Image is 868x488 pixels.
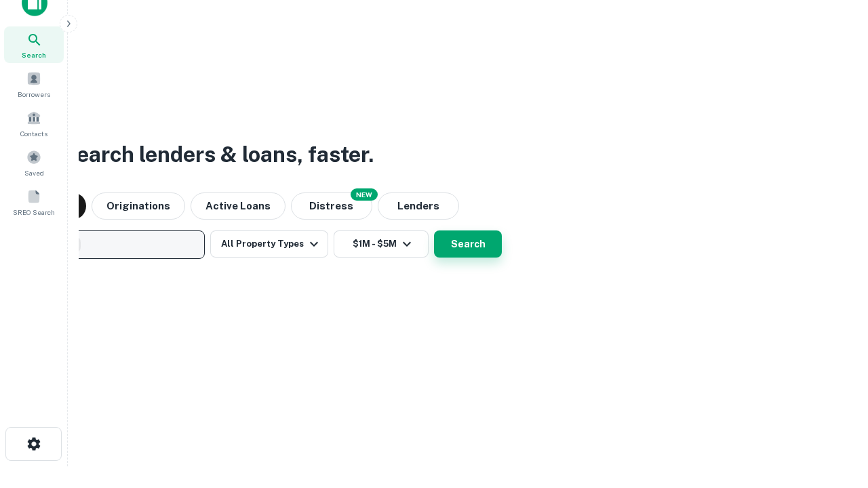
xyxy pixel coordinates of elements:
[800,380,868,445] iframe: Chat Widget
[210,230,328,258] button: All Property Types
[378,192,459,220] button: Lenders
[4,26,64,63] a: Search
[4,144,64,181] a: Saved
[22,49,46,60] span: Search
[24,167,44,178] span: Saved
[18,89,50,100] span: Borrowers
[291,192,372,220] button: Search distressed loans with lien and other non-mortgage details.
[351,188,378,201] div: NEW
[62,138,374,171] h3: Search lenders & loans, faster.
[20,128,47,139] span: Contacts
[4,105,64,142] a: Contacts
[191,192,285,220] button: Active Loans
[13,207,55,218] span: SREO Search
[434,230,502,258] button: Search
[92,192,185,220] button: Originations
[334,230,429,258] button: $1M - $5M
[4,66,64,102] a: Borrowers
[4,184,64,220] a: SREO Search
